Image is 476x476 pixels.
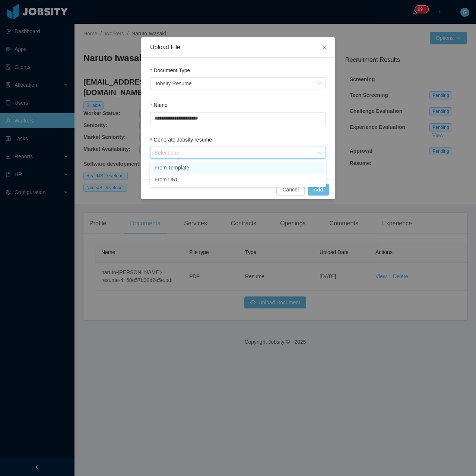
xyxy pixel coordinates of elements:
[317,81,321,86] i: icon: down
[321,44,327,50] i: icon: close
[150,137,212,143] label: Generate Jobsity resume
[150,67,190,73] label: Document Type
[150,102,168,108] label: Name
[150,174,326,185] li: From URL
[155,78,192,89] div: Jobsity Resume
[314,37,335,58] button: Close
[308,184,329,196] button: Add
[150,112,326,124] input: Name
[317,150,321,156] i: icon: down
[150,162,326,174] li: From Template
[155,149,313,156] div: Select one
[276,184,305,196] button: Cancel
[150,43,326,51] div: Upload File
